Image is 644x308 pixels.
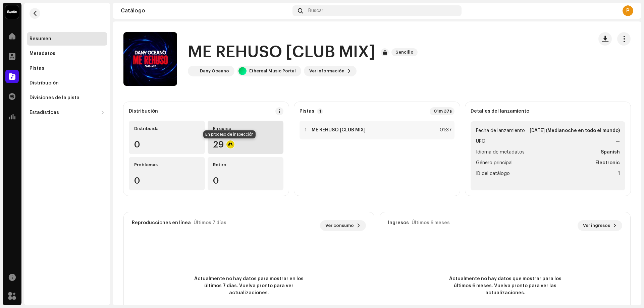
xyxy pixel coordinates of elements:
[430,107,454,115] div: 01m 37s
[309,64,344,78] span: Ver información
[30,80,59,86] div: Distribución
[27,47,107,60] re-m-nav-item: Metadatos
[213,162,278,168] div: Retiro
[615,137,620,145] strong: —
[476,159,513,167] span: Género principal
[189,275,309,297] span: Actualmente no hay datos para mostrar en los últimos 7 días. Vuelva pronto para ver actualizaciones.
[578,220,622,231] button: Ver ingresos
[27,62,107,75] re-m-nav-item: Pistas
[30,110,59,115] div: Estadísticas
[194,220,226,226] div: Últimos 7 días
[623,5,633,16] div: P
[134,162,200,168] div: Problemas
[530,127,620,135] strong: [DATE] (Medianoche en todo el mundo)
[132,220,191,226] div: Reproducciones en línea
[27,91,107,105] re-m-nav-item: Divisiones de la pista
[200,68,229,74] div: Dany Oceano
[134,126,200,131] div: Distribuída
[27,106,107,119] re-m-nav-dropdown: Estadísticas
[129,109,158,114] div: Distribución
[308,8,323,13] span: Buscar
[476,170,510,178] span: ID del catálogo
[476,148,525,156] span: Idioma de metadatos
[30,36,51,42] div: Resumen
[445,275,566,297] span: Actualmente no hay datos que mostrar para los últimos 6 meses. Vuelva pronto para ver las actuali...
[30,66,44,71] div: Pistas
[391,48,418,56] span: Sencillo
[317,108,323,114] p-badge: 1
[300,109,314,114] strong: Pistas
[476,137,485,145] span: UPC
[30,51,55,56] div: Metadatos
[412,220,450,226] div: Últimos 6 meses
[188,42,375,63] h1: ME REHUSO [CLUB MIX]
[618,170,620,178] strong: 1
[27,76,107,90] re-m-nav-item: Distribución
[189,67,197,75] img: a542366c-e23b-443f-ac1e-a6d953aaef82
[437,126,452,134] div: 01:37
[476,127,525,135] span: Fecha de lanzamiento
[471,109,529,114] strong: Detalles del lanzamiento
[601,148,620,156] strong: Spanish
[312,127,366,133] strong: ME REHUSO [CLUB MIX]
[121,8,290,13] div: Catálogo
[30,95,79,101] div: Divisiones de la pista
[595,159,620,167] strong: Electronic
[249,68,296,74] div: Ethereal Music Portal
[320,220,366,231] button: Ver consumo
[5,5,19,19] img: 10370c6a-d0e2-4592-b8a2-38f444b0ca44
[325,219,354,232] span: Ver consumo
[304,66,357,76] button: Ver información
[27,32,107,46] re-m-nav-item: Resumen
[583,219,610,232] span: Ver ingresos
[213,126,278,131] div: En curso
[388,220,409,226] div: Ingresos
